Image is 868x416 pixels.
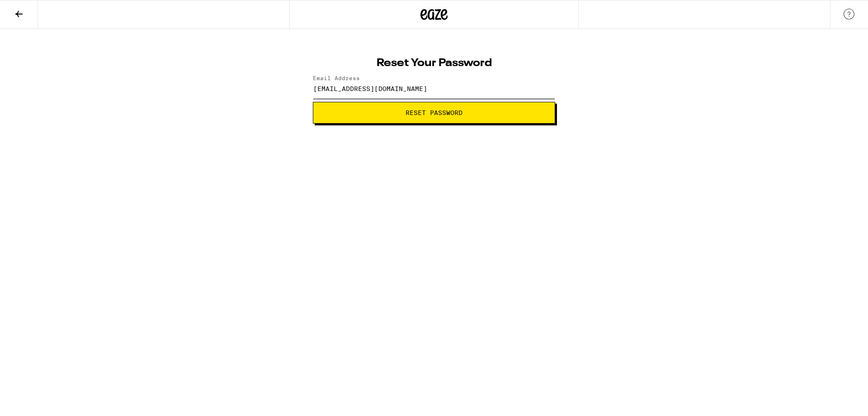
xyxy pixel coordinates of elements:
h1: Reset Your Password [313,58,555,69]
button: Reset Password [313,102,555,124]
span: Hi. Need any help? [5,6,65,14]
input: Email Address [313,78,555,99]
label: Email Address [313,75,360,81]
span: Reset Password [406,110,462,116]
